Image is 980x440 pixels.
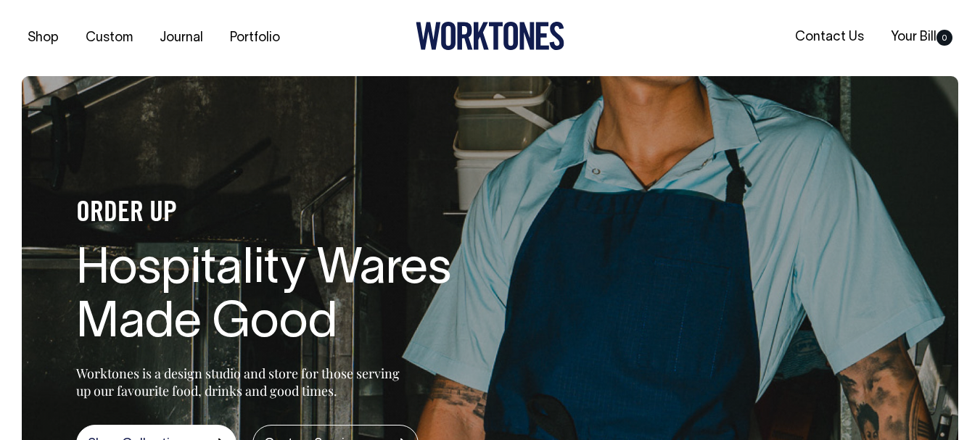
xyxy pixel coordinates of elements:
h4: ORDER UP [76,199,540,229]
a: Journal [154,26,209,50]
a: Shop [22,26,65,50]
p: Worktones is a design studio and store for those serving up our favourite food, drinks and good t... [76,365,406,399]
a: Your Bill0 [885,25,958,49]
span: 0 [936,30,952,46]
a: Portfolio [224,26,286,50]
a: Contact Us [789,25,870,49]
h1: Hospitality Wares Made Good [76,244,540,352]
a: Custom [80,26,139,50]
